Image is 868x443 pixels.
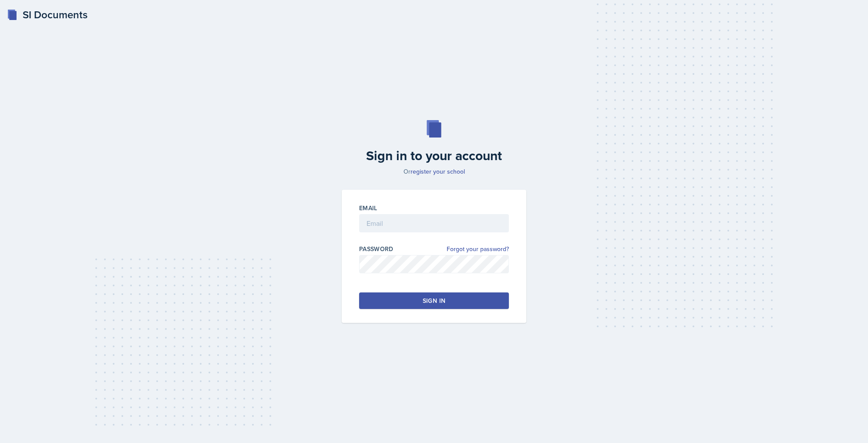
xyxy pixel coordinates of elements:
[336,148,532,164] h2: Sign in to your account
[410,167,465,176] a: register your school
[423,296,445,305] div: Sign in
[447,245,509,254] a: Forgot your password?
[359,204,377,212] label: Email
[359,245,394,253] label: Password
[336,167,532,176] p: Or
[359,214,509,232] input: Email
[359,292,509,309] button: Sign in
[7,7,87,23] a: SI Documents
